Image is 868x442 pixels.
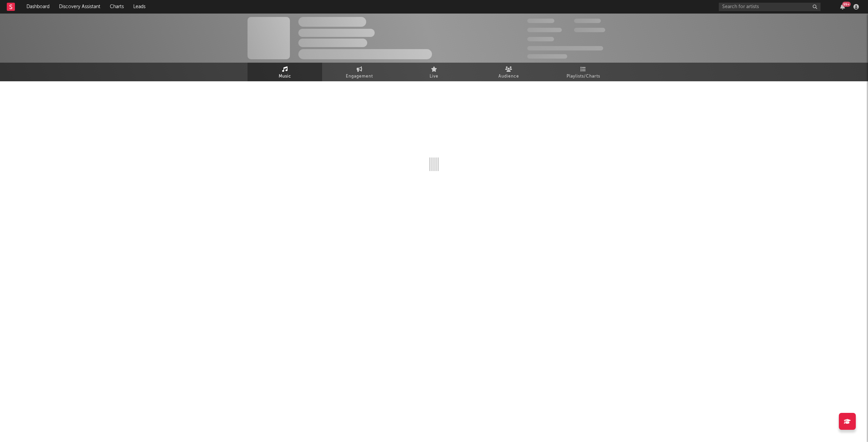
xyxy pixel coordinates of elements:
[527,37,554,41] span: 100.000
[527,54,567,59] span: Jump Score: 85.0
[346,72,373,81] span: Engagement
[279,72,291,81] span: Music
[546,63,620,81] a: Playlists/Charts
[248,63,322,81] a: Music
[527,46,603,50] span: 50.000.000 Monthly Listeners
[498,72,519,81] span: Audience
[840,4,845,9] button: 99+
[567,72,600,81] span: Playlists/Charts
[397,63,471,81] a: Live
[430,72,438,81] span: Live
[574,28,605,32] span: 1.000.000
[527,28,562,32] span: 50.000.000
[322,63,397,81] a: Engagement
[471,63,546,81] a: Audience
[574,19,601,23] span: 100.000
[527,19,554,23] span: 300.000
[719,3,821,11] input: Search for artists
[842,2,851,7] div: 99 +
